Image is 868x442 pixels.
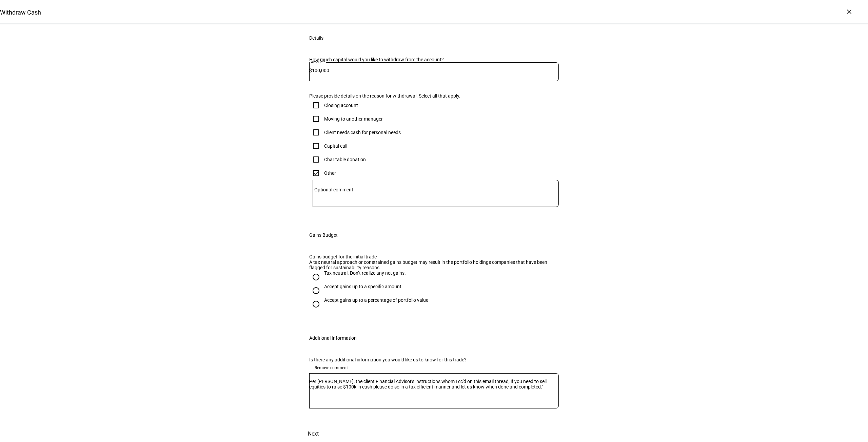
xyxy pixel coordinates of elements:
div: Charitable donation [324,157,366,162]
div: × [844,6,854,17]
mat-label: Optional comment [314,187,353,192]
span: $ [309,68,312,73]
span: Next [308,426,319,442]
div: Gains Budget [309,232,338,238]
div: Moving to another manager [324,116,383,122]
button: Next [298,426,328,442]
div: Client needs cash for personal needs [324,130,401,135]
div: Additional Information [309,335,357,341]
div: Accept gains up to a percentage of portfolio value [324,297,428,303]
div: A tax neutral approach or constrained gains budget may result in the portfolio holdings companies... [309,259,559,270]
mat-label: Amount* [311,60,325,64]
div: Gains budget for the initial trade [309,254,559,259]
div: Is there any additional information you would like us to know for this trade? [309,357,559,362]
button: Remove comment [309,362,353,373]
div: Details [309,35,323,41]
div: Closing account [324,103,358,108]
div: How much capital would you like to withdraw from the account? [309,57,559,62]
div: Capital call [324,143,347,149]
div: Accept gains up to a specific amount [324,284,401,289]
div: Tax neutral. Don’t realize any net gains. [324,270,406,276]
span: Remove comment [315,362,348,373]
div: Please provide details on the reason for withdrawal. Select all that apply. [309,93,559,99]
div: Other [324,170,336,176]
